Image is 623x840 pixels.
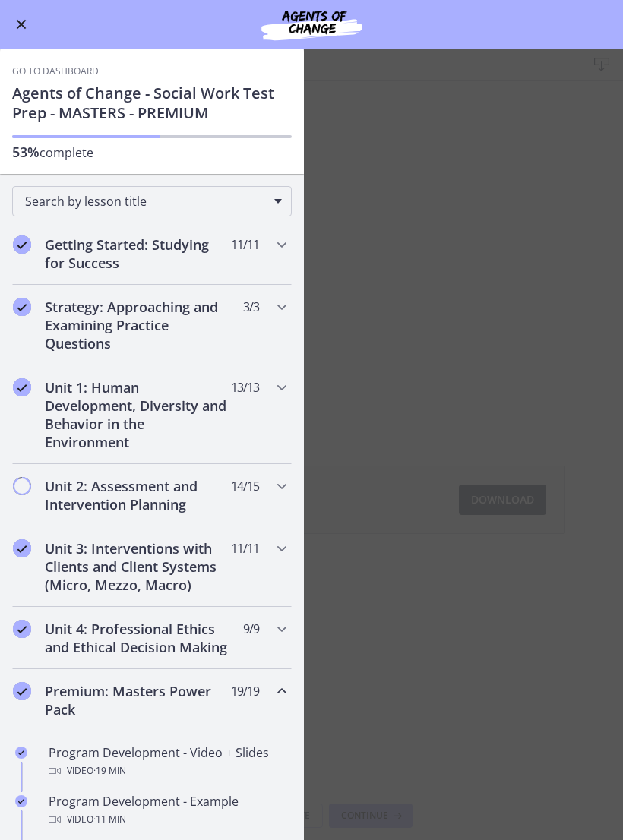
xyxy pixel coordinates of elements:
div: Program Development - Example [49,792,286,829]
span: 11 / 11 [231,235,259,254]
i: Completed [13,620,31,638]
div: Video [49,810,286,829]
h1: Agents of Change - Social Work Test Prep - MASTERS - PREMIUM [12,84,292,123]
span: · 11 min [93,810,126,829]
span: 11 / 11 [231,539,259,557]
h2: Unit 2: Assessment and Intervention Planning [45,477,230,513]
span: 3 / 3 [243,298,259,316]
h2: Unit 4: Professional Ethics and Ethical Decision Making [45,620,230,656]
span: 9 / 9 [243,620,259,638]
span: 53% [12,143,40,161]
i: Completed [13,682,31,700]
h2: Unit 3: Interventions with Clients and Client Systems (Micro, Mezzo, Macro) [45,539,230,594]
span: Search by lesson title [25,193,267,210]
i: Completed [15,795,27,807]
span: 13 / 13 [231,378,259,396]
i: Completed [13,539,31,557]
i: Completed [15,747,27,759]
span: 14 / 15 [231,477,259,495]
div: Search by lesson title [12,186,292,216]
h2: Unit 1: Human Development, Diversity and Behavior in the Environment [45,378,230,451]
i: Completed [13,298,31,316]
i: Completed [13,378,31,396]
h2: Strategy: Approaching and Examining Practice Questions [45,298,230,352]
span: 19 / 19 [231,682,259,700]
p: complete [12,143,292,162]
i: Completed [13,235,31,254]
button: Enable menu [12,15,30,33]
div: Video [49,762,286,780]
div: Program Development - Video + Slides [49,744,286,780]
a: Go to Dashboard [12,65,99,77]
h2: Premium: Masters Power Pack [45,682,230,718]
h2: Getting Started: Studying for Success [45,235,230,272]
img: Agents of Change [220,6,403,43]
span: · 19 min [93,762,126,780]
